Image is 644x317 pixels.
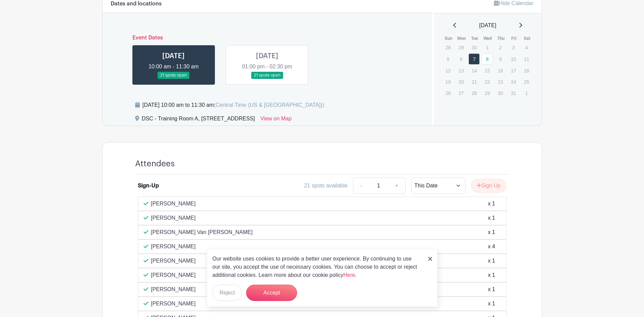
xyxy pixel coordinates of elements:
[494,35,508,42] th: Thu
[111,1,162,7] h6: Dates and locations
[456,42,467,53] p: 29
[488,285,495,294] div: x 1
[428,257,432,261] img: close_button-5f87c8562297e5c2d7936805f587ecaba9071eb48480494691a3f1689db116b3.svg
[456,65,467,76] p: 13
[494,0,533,6] a: Hide Calendar
[304,182,348,190] div: 21 spots available
[151,285,196,294] p: [PERSON_NAME]
[142,115,255,126] div: DSC - Training Room A, [STREET_ADDRESS]
[442,88,454,98] p: 26
[135,159,175,169] h4: Attendees
[456,88,467,98] p: 27
[442,42,454,53] p: 28
[521,42,532,53] p: 4
[495,77,506,87] p: 23
[495,65,506,76] p: 16
[455,35,468,42] th: Mon
[442,77,454,87] p: 19
[488,228,495,236] div: x 1
[508,54,519,64] p: 10
[495,42,506,53] p: 2
[488,271,495,279] div: x 1
[246,285,297,301] button: Accept
[456,77,467,87] p: 20
[468,35,481,42] th: Tue
[520,35,534,42] th: Sat
[468,53,480,65] a: 7
[471,179,507,193] button: Sign Up
[488,214,495,222] div: x 1
[488,243,495,251] div: x 4
[508,42,519,53] p: 3
[468,88,480,98] p: 28
[353,178,369,194] a: -
[151,243,196,251] p: [PERSON_NAME]
[213,255,421,279] p: Our website uses cookies to provide a better user experience. By continuing to use our site, you ...
[442,54,454,64] p: 5
[508,65,519,76] p: 17
[495,54,506,64] p: 9
[388,178,405,194] a: +
[495,88,506,98] p: 30
[481,35,495,42] th: Wed
[151,228,253,236] p: [PERSON_NAME] Van [PERSON_NAME]
[482,53,493,65] a: 8
[442,35,455,42] th: Sun
[151,300,196,308] p: [PERSON_NAME]
[521,65,532,76] p: 18
[456,54,467,64] p: 6
[488,300,495,308] div: x 1
[214,102,324,108] span: (Central Time (US & [GEOGRAPHIC_DATA]))
[508,77,519,87] p: 24
[479,21,496,30] span: [DATE]
[151,271,196,279] p: [PERSON_NAME]
[521,88,532,98] p: 1
[482,88,493,98] p: 29
[508,88,519,98] p: 31
[508,35,521,42] th: Fri
[488,200,495,208] div: x 1
[482,65,493,76] p: 15
[521,54,532,64] p: 11
[151,200,196,208] p: [PERSON_NAME]
[521,77,532,87] p: 25
[488,257,495,265] div: x 1
[482,77,493,87] p: 22
[344,272,355,278] a: Here
[151,257,196,265] p: [PERSON_NAME]
[442,65,454,76] p: 12
[143,101,324,109] div: [DATE] 10:00 am to 11:30 am
[468,42,480,53] p: 30
[151,214,196,222] p: [PERSON_NAME]
[468,65,480,76] p: 14
[138,182,159,190] div: Sign-Up
[127,35,408,41] h6: Event Dates
[260,115,292,126] a: View on Map
[468,77,480,87] p: 21
[482,42,493,53] p: 1
[213,285,242,301] button: Reject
